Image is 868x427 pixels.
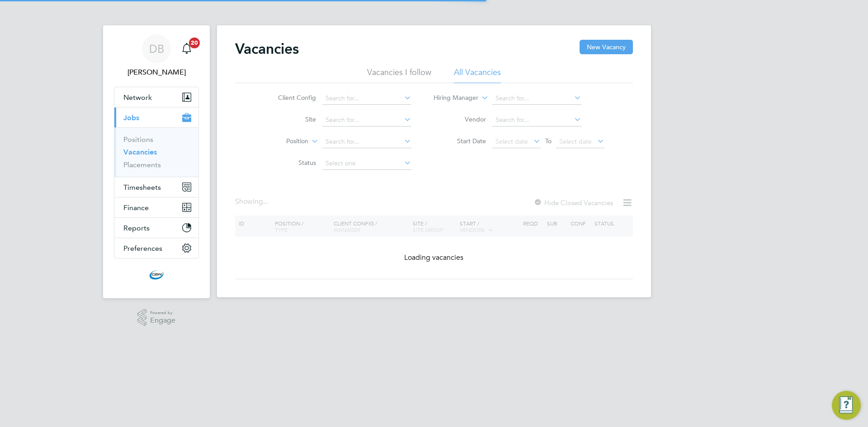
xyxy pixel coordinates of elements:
span: Reports [123,224,150,232]
button: Finance [114,197,198,217]
a: Positions [123,135,153,144]
input: Search for... [492,92,581,105]
span: Preferences [123,244,162,253]
input: Select one [322,157,411,170]
button: Reports [114,218,198,238]
button: Network [114,87,198,107]
nav: Main navigation [103,25,210,298]
span: Select date [559,137,592,145]
input: Search for... [322,114,411,127]
button: New Vacancy [580,40,633,54]
a: 20 [178,34,196,63]
span: To [542,135,554,147]
a: DB[PERSON_NAME] [114,34,199,78]
label: Hide Closed Vacancies [533,198,613,207]
input: Search for... [322,92,411,105]
li: All Vacancies [454,67,501,83]
span: ... [263,197,269,206]
a: Go to home page [114,267,199,282]
img: cbwstaffingsolutions-logo-retina.png [149,267,164,282]
span: Engage [150,317,175,324]
a: Placements [123,160,161,169]
label: Site [264,115,316,123]
button: Jobs [114,108,198,127]
label: Hiring Manager [426,94,478,103]
span: Daniel Barber [114,67,199,78]
label: Start Date [434,137,486,145]
label: Status [264,159,316,167]
a: Vacancies [123,148,157,156]
button: Preferences [114,238,198,258]
label: Client Config [264,94,316,102]
span: DB [149,43,164,55]
div: Jobs [114,127,198,177]
span: Network [123,93,152,102]
a: Powered byEngage [137,309,176,326]
div: Showing [235,197,270,206]
label: Vendor [434,115,486,123]
span: 20 [189,38,200,48]
span: Timesheets [123,183,161,192]
input: Search for... [322,136,411,148]
input: Search for... [492,114,581,127]
label: Position [256,137,308,146]
button: Timesheets [114,177,198,197]
span: Jobs [123,113,139,122]
span: Select date [495,137,528,145]
span: Powered by [150,309,175,317]
h2: Vacancies [235,40,299,58]
button: Engage Resource Center [832,391,861,420]
span: Finance [123,203,149,212]
li: Vacancies I follow [367,67,431,83]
